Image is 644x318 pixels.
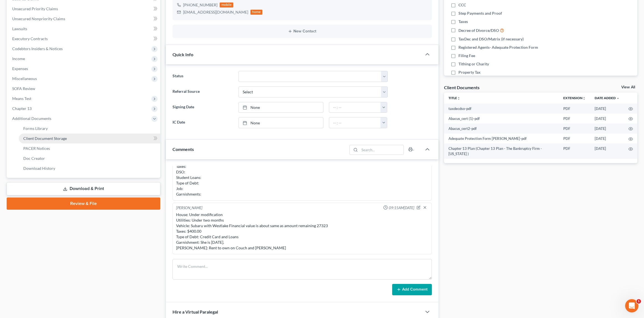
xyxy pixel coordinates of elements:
button: New Contact [177,29,428,34]
span: Hire a Virtual Paralegal [173,309,218,314]
span: Comments [173,147,194,152]
td: [DATE] [590,114,624,124]
label: Referral Source [170,86,236,98]
span: Registered Agents- Adequate Protection Form [458,45,538,50]
div: House: Under modification Utilities: Under two months Vehicle: Subaru with Westlake Financial val... [176,212,429,251]
span: Miscellaneous [12,76,37,81]
td: Abacus_cert (1)-pdf [444,114,559,124]
span: Quick Info [173,52,193,57]
span: Expenses [12,66,28,71]
span: Doc Creator [23,156,45,161]
span: CCC [458,2,466,8]
a: Review & File [7,198,160,210]
span: Property Tax [458,70,481,75]
iframe: Intercom live chat [625,299,638,312]
td: [DATE] [590,124,624,134]
td: PDF [559,134,590,143]
a: Doc Creator [19,153,160,163]
label: Signing Date [170,102,236,113]
span: Client Document Storage [23,136,67,141]
a: Extensionunfold_more [563,96,586,100]
td: [DATE] [590,134,624,143]
span: Tithing or Charity [458,61,489,67]
span: 1 [637,299,641,304]
span: Codebtors Insiders & Notices [12,46,63,51]
span: Unsecured Nonpriority Claims [12,16,65,21]
input: Search... [360,145,404,155]
a: None [239,117,323,128]
span: Means Test [12,96,31,101]
span: Additional Documents [12,116,51,121]
td: PDF [559,143,590,159]
a: PACER Notices [19,143,160,153]
div: Client Documents [444,84,480,90]
a: Download & Print [7,182,160,195]
a: Unsecured Priority Claims [8,4,160,14]
span: PACER Notices [23,146,50,151]
span: Lawsuits [12,26,27,31]
a: Download History [19,163,160,173]
span: Download History [23,166,55,171]
label: Status [170,71,236,82]
a: None [239,102,323,113]
input: -- : -- [329,102,381,113]
td: PDF [559,104,590,114]
span: Executory Contracts [12,36,48,41]
span: Taxes [458,19,468,24]
td: Abacus_cert2-pdf [444,124,559,134]
td: PDF [559,114,590,124]
div: home [250,10,263,15]
span: Step Payments and Proof [458,11,502,16]
td: Chapter 13 Plan (Chapter 13 Plan - The Bankruptcy Firm - [US_STATE] ) [444,143,559,159]
a: View All [621,85,635,89]
td: Adequate Protection Form [PERSON_NAME]-pdf [444,134,559,143]
td: PDF [559,124,590,134]
td: taxdecdso-pdf [444,104,559,114]
div: House: Utilities: Vehicles: Taxes: DSO: Student Loans: Type of Debt: Job: Garnishments: [176,147,429,197]
i: expand_more [616,97,620,100]
div: [EMAIL_ADDRESS][DOMAIN_NAME] [183,9,248,15]
a: Forms Library [19,124,160,134]
a: Date Added expand_more [595,96,620,100]
td: [DATE] [590,104,624,114]
span: Income [12,56,25,61]
span: 09:15AM[DATE] [389,205,414,211]
div: [PHONE_NUMBER] [183,2,217,8]
a: SOFA Review [8,84,160,94]
a: Executory Contracts [8,34,160,44]
span: Chapter 13 [12,106,32,111]
i: unfold_more [457,97,460,100]
a: Titleunfold_more [448,96,460,100]
td: [DATE] [590,143,624,159]
input: -- : -- [329,117,381,128]
span: Decree of Divorce/DSO [458,28,499,33]
div: mobile [220,2,234,7]
div: [PERSON_NAME] [176,205,202,211]
a: Lawsuits [8,24,160,34]
a: Unsecured Nonpriority Claims [8,14,160,24]
span: TaxDec and DSO/Matrix (if necessary) [458,36,524,42]
a: Client Document Storage [19,134,160,143]
span: SOFA Review [12,86,35,91]
label: IC Date [170,117,236,128]
button: Add Comment [392,284,432,296]
i: unfold_more [582,97,586,100]
span: Filing Fee [458,53,475,58]
span: Forms Library [23,126,48,131]
span: Unsecured Priority Claims [12,6,58,11]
